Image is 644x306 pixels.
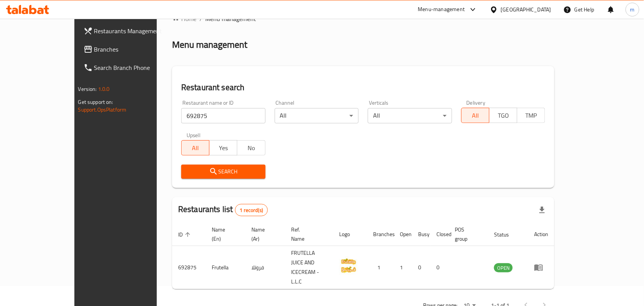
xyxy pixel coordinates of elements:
[185,142,206,154] span: All
[418,5,465,14] div: Menu-management
[339,256,358,275] img: Frutella
[534,263,548,272] div: Menu
[528,223,554,246] th: Action
[501,5,551,14] div: [GEOGRAPHIC_DATA]
[431,246,449,289] td: 0
[187,133,201,138] label: Upsell
[367,246,394,289] td: 1
[291,225,324,243] span: Ref. Name
[205,14,256,23] span: Menu management
[412,246,431,289] td: 0
[181,165,266,179] button: Search
[187,167,259,176] span: Search
[333,223,367,246] th: Logo
[367,223,394,246] th: Branches
[78,105,127,115] a: Support.OpsPlatform
[394,223,412,246] th: Open
[78,84,97,94] span: Version:
[412,223,431,246] th: Busy
[209,140,237,155] button: Yes
[461,108,489,123] button: All
[251,225,276,243] span: Name (Ar)
[237,140,265,155] button: No
[172,223,554,289] table: enhanced table
[98,84,110,94] span: 1.0.0
[172,39,247,51] h2: Menu management
[520,110,542,121] span: TMP
[178,230,193,239] span: ID
[235,204,268,216] div: Total records count
[181,82,545,93] h2: Restaurant search
[178,204,268,216] h2: Restaurants list
[533,201,551,219] div: Export file
[77,22,182,40] a: Restaurants Management
[467,100,486,105] label: Delivery
[235,207,268,214] span: 1 record(s)
[630,5,635,14] span: m
[368,108,452,123] div: All
[213,142,234,154] span: Yes
[394,246,412,289] td: 1
[212,225,236,243] span: Name (En)
[493,110,514,121] span: TGO
[431,223,449,246] th: Closed
[517,108,545,123] button: TMP
[285,246,333,289] td: FRUTELLA JUICE AND ICECREAM - L.L.C
[78,97,113,107] span: Get support on:
[275,108,359,123] div: All
[172,14,196,23] a: Home
[489,108,517,123] button: TGO
[206,246,245,289] td: Frutella
[494,230,519,239] span: Status
[494,263,513,272] div: OPEN
[494,264,513,272] span: OPEN
[455,225,479,243] span: POS group
[245,246,285,289] td: فروتلا
[172,246,206,289] td: 692875
[200,14,202,23] li: /
[181,108,266,123] input: Search for restaurant name or ID..
[77,58,182,77] a: Search Branch Phone
[465,110,486,121] span: All
[240,142,262,154] span: No
[94,26,176,36] span: Restaurants Management
[181,140,209,155] button: All
[94,63,176,72] span: Search Branch Phone
[77,40,182,58] a: Branches
[94,45,176,54] span: Branches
